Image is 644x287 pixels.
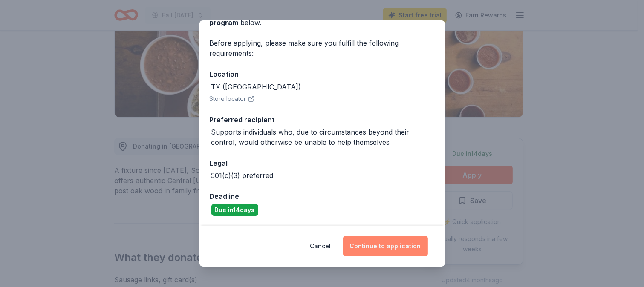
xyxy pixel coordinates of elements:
div: Deadline [210,191,435,202]
button: Store locator [210,94,255,104]
div: Legal [210,158,435,169]
div: Location [210,69,435,80]
div: Supports individuals who, due to circumstances beyond their control, would otherwise be unable to... [211,127,435,147]
div: Due in 14 days [211,204,258,216]
button: Cancel [310,236,331,256]
button: Continue to application [343,236,428,256]
div: Before applying, please make sure you fulfill the following requirements: [210,38,435,58]
div: TX ([GEOGRAPHIC_DATA]) [211,82,301,92]
div: 501(c)(3) preferred [211,170,274,181]
div: Preferred recipient [210,114,435,125]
